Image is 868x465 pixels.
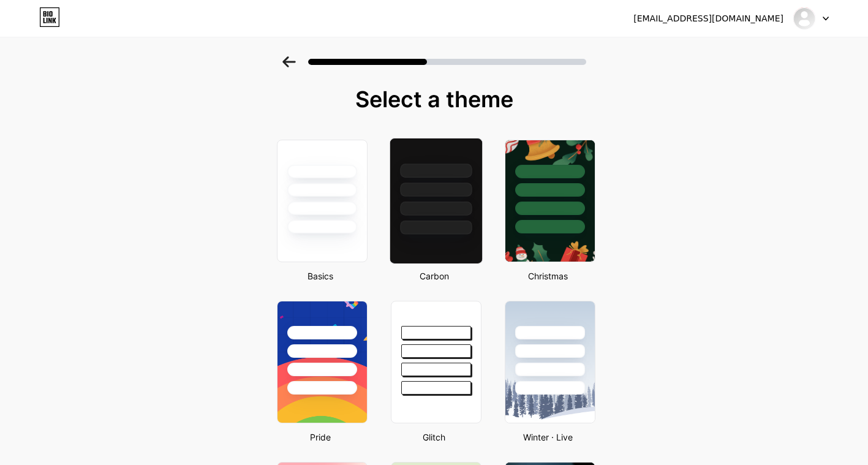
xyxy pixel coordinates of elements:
[387,431,481,444] div: Glitch
[273,270,368,282] div: Basics
[272,87,597,112] div: Select a theme
[387,270,481,282] div: Carbon
[501,270,595,282] div: Christmas
[273,431,368,444] div: Pride
[793,7,816,30] img: criticalbreaths
[633,12,783,25] div: [EMAIL_ADDRESS][DOMAIN_NAME]
[501,431,595,444] div: Winter · Live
